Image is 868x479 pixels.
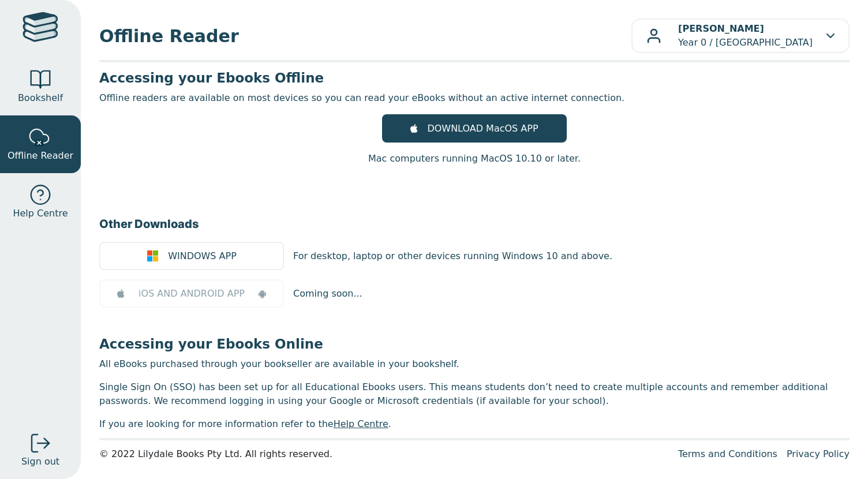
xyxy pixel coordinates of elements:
p: Year 0 / [GEOGRAPHIC_DATA] [678,22,813,50]
span: iOS AND ANDROID APP [139,287,245,301]
span: Sign out [21,455,59,469]
span: DOWNLOAD MacOS APP [427,122,538,136]
span: Offline Reader [99,23,631,49]
p: Coming soon... [293,287,362,301]
b: [PERSON_NAME] [678,23,764,34]
span: Bookshelf [18,91,63,105]
button: [PERSON_NAME]Year 0 / [GEOGRAPHIC_DATA] [631,18,850,53]
a: Privacy Policy [787,448,850,459]
a: Terms and Conditions [678,448,777,459]
p: Offline readers are available on most devices so you can read your eBooks without an active inter... [99,91,850,105]
h3: Accessing your Ebooks Offline [99,69,850,87]
span: WINDOWS APP [168,249,237,263]
a: WINDOWS APP [99,242,284,270]
p: Single Sign On (SSO) has been set up for all Educational Ebooks users. This means students don’t ... [99,380,850,408]
h3: Other Downloads [99,215,850,233]
p: For desktop, laptop or other devices running Windows 10 and above. [293,249,612,263]
span: Help Centre [13,207,68,220]
span: Offline Reader [8,149,73,163]
p: All eBooks purchased through your bookseller are available in your bookshelf. [99,357,850,371]
div: © 2022 Lilydale Books Pty Ltd. All rights reserved. [99,447,669,461]
a: Help Centre [334,418,388,429]
h3: Accessing your Ebooks Online [99,335,850,353]
p: Mac computers running MacOS 10.10 or later. [368,152,581,166]
p: If you are looking for more information refer to the . [99,417,850,431]
a: DOWNLOAD MacOS APP [382,114,567,143]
